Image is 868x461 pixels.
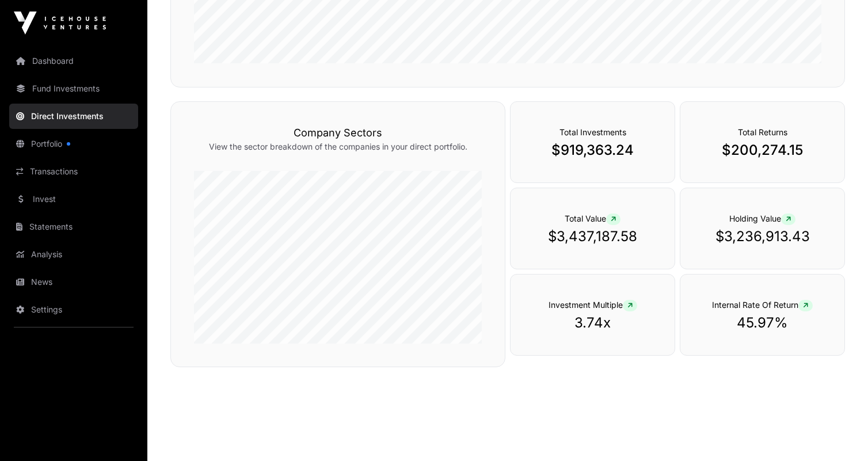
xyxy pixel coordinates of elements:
span: Total Returns [738,127,787,137]
a: Analysis [9,242,138,267]
p: $3,437,187.58 [534,227,652,246]
a: Settings [9,297,138,322]
p: 45.97% [703,314,821,332]
p: $3,236,913.43 [703,227,821,246]
a: Transactions [9,159,138,184]
a: Invest [9,186,138,212]
span: Holding Value [729,214,795,223]
a: News [9,269,138,295]
a: Dashboard [9,48,138,74]
h3: Company Sectors [194,125,482,141]
a: Fund Investments [9,76,138,101]
span: Total Value [565,214,620,223]
a: Direct Investments [9,104,138,129]
p: $200,274.15 [703,141,821,159]
a: Statements [9,214,138,239]
span: Investment Multiple [549,300,637,310]
a: Portfolio [9,131,138,157]
img: Icehouse Ventures Logo [14,12,106,35]
p: 3.74x [534,314,652,332]
span: Total Investments [559,127,626,137]
p: View the sector breakdown of the companies in your direct portfolio. [194,141,482,153]
iframe: Chat Widget [810,406,868,461]
span: Internal Rate Of Return [712,300,813,310]
p: $919,363.24 [534,141,652,159]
